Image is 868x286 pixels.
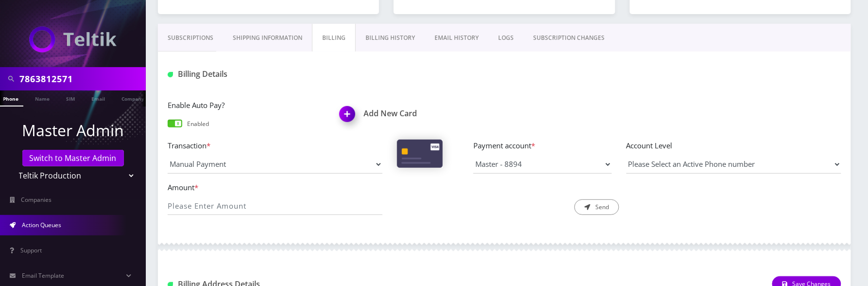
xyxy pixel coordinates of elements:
a: Switch to Master Admin [22,150,124,166]
a: Add New CardAdd New Card [340,109,497,118]
a: Billing [312,24,356,52]
span: Companies [21,196,52,204]
a: SUBSCRIPTION CHANGES [523,24,614,52]
a: Email [87,90,110,106]
label: Account Level [626,140,841,151]
button: Send [574,199,619,215]
label: Transaction [168,140,382,151]
span: Support [20,246,42,254]
a: Company [117,90,149,106]
a: LOGS [488,24,523,52]
a: Name [30,90,54,106]
span: Action Queues [22,221,61,229]
input: Please Enter Amount [168,197,382,215]
p: Enabled [187,120,209,128]
span: Email Template [22,271,64,280]
a: EMAIL HISTORY [425,24,488,52]
img: Cards [397,140,443,168]
a: SIM [61,90,80,106]
img: Add New Card [335,103,364,132]
a: Subscriptions [158,24,223,52]
img: Teltik Production [29,26,117,53]
h1: Billing Details [168,70,382,79]
label: Amount [168,182,382,193]
label: Enable Auto Pay? [168,100,325,111]
a: Shipping Information [223,24,312,52]
img: Billing Details [168,72,173,77]
h1: Add New Card [340,109,497,118]
input: Search in Company [19,70,143,88]
a: Billing History [356,24,425,52]
label: Payment account [473,140,612,151]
